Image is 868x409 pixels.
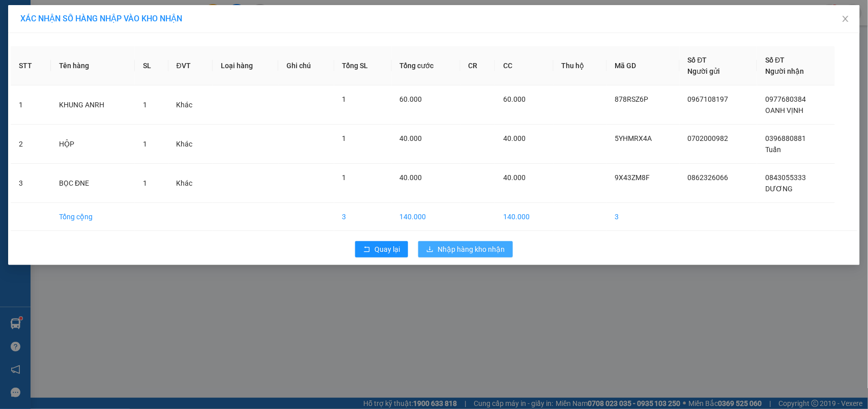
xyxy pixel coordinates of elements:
[143,179,147,187] span: 1
[842,15,850,23] span: close
[688,95,729,103] span: 0967108197
[400,134,422,142] span: 40.000
[143,101,147,109] span: 1
[11,46,51,85] th: STT
[765,56,785,64] span: Số ĐT
[51,125,135,164] td: HỘP
[765,95,806,103] span: 0977680384
[11,125,51,164] td: 2
[765,67,804,75] span: Người nhận
[392,46,460,85] th: Tổng cước
[495,203,554,231] td: 140.000
[135,46,168,85] th: SL
[400,95,422,103] span: 60.000
[503,173,526,182] span: 40.000
[438,244,505,255] span: Nhập hàng kho nhận
[334,203,392,231] td: 3
[11,85,51,125] td: 1
[168,85,213,125] td: Khác
[460,46,495,85] th: CR
[168,125,213,164] td: Khác
[334,46,392,85] th: Tổng SL
[765,145,781,154] span: Tuấn
[213,46,279,85] th: Loại hàng
[765,185,793,193] span: DƯƠNG
[765,173,806,182] span: 0843055333
[363,246,370,254] span: rollback
[20,14,182,23] span: XÁC NHẬN SỐ HÀNG NHẬP VÀO KHO NHẬN
[615,134,652,142] span: 5YHMRX4A
[831,5,860,34] button: Close
[342,95,346,103] span: 1
[688,134,729,142] span: 0702000982
[688,173,729,182] span: 0862326066
[615,95,649,103] span: 878RSZ6P
[765,134,806,142] span: 0396880881
[765,106,803,114] span: OANH VỊNH
[400,173,422,182] span: 40.000
[51,164,135,203] td: BỌC ĐNE
[11,164,51,203] td: 3
[607,46,680,85] th: Mã GD
[51,85,135,125] td: KHUNG ANRH
[688,56,707,64] span: Số ĐT
[51,46,135,85] th: Tên hàng
[168,46,213,85] th: ĐVT
[342,173,346,182] span: 1
[51,203,135,231] td: Tổng cộng
[355,241,408,257] button: rollbackQuay lại
[168,164,213,203] td: Khác
[426,246,433,254] span: download
[278,46,334,85] th: Ghi chú
[495,46,554,85] th: CC
[342,134,346,142] span: 1
[503,95,526,103] span: 60.000
[615,173,650,182] span: 9X43ZM8F
[374,244,400,255] span: Quay lại
[607,203,680,231] td: 3
[554,46,607,85] th: Thu hộ
[392,203,460,231] td: 140.000
[143,140,147,148] span: 1
[503,134,526,142] span: 40.000
[418,241,513,257] button: downloadNhập hàng kho nhận
[688,67,720,75] span: Người gửi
